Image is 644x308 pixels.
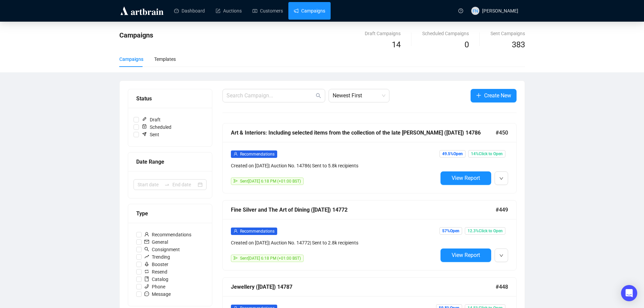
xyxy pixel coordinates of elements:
span: Trending [142,253,173,261]
span: phone [144,284,149,289]
span: Consignment [142,246,183,253]
span: Recommendations [240,152,275,157]
span: Phone [142,283,168,290]
span: Catalog [142,276,171,283]
button: View Report [440,171,491,185]
input: End date [172,181,196,188]
span: rise [144,254,149,259]
span: 14 [392,40,401,49]
span: send [234,256,238,260]
div: Jewellery ([DATE]) 14787 [231,283,496,291]
span: mail [144,239,149,244]
span: 49.5% Open [439,150,466,158]
span: user [234,229,238,233]
span: Message [142,290,173,298]
div: Created on [DATE] | Auction No. 14772 | Sent to 2.8k recipients [231,239,438,246]
a: Dashboard [174,2,205,20]
div: Campaigns [119,55,143,63]
div: Templates [154,55,176,63]
span: retweet [144,269,149,274]
span: send [234,179,238,183]
span: question-circle [458,8,463,13]
span: 12.3% Click to Open [465,227,505,235]
span: 57% Open [439,227,462,235]
span: #448 [496,283,508,291]
a: Customers [253,2,283,20]
span: search [144,247,149,252]
div: Art & Interiors: Including selected items from the collection of the late [PERSON_NAME] ([DATE]) ... [231,128,496,137]
span: user [234,152,238,156]
span: Scheduled [139,123,174,131]
img: logo [119,5,165,16]
span: [PERSON_NAME] [482,8,518,14]
button: View Report [440,248,491,262]
div: Draft Campaigns [365,30,401,37]
div: Scheduled Campaigns [422,30,469,37]
div: Status [136,94,204,103]
span: Newest First [333,89,385,102]
span: plus [476,93,481,98]
span: Campaigns [119,31,153,39]
div: Date Range [136,158,204,166]
span: General [142,238,171,246]
a: Fine Silver and The Art of Dining ([DATE]) 14772#449userRecommendationsCreated on [DATE]| Auction... [222,200,517,270]
span: user [144,232,149,237]
span: 383 [512,40,525,49]
input: Search Campaign... [226,92,314,100]
span: 14% Click to Open [468,150,505,158]
span: Create New [484,91,511,100]
a: Campaigns [294,2,325,20]
a: Auctions [216,2,242,20]
span: #450 [496,128,508,137]
span: Resend [142,268,170,276]
span: search [316,93,321,98]
span: book [144,277,149,281]
span: down [499,176,503,181]
a: Art & Interiors: Including selected items from the collection of the late [PERSON_NAME] ([DATE]) ... [222,123,517,193]
span: Sent [DATE] 6:18 PM (+01:00 BST) [240,179,301,184]
span: View Report [452,175,480,181]
div: Fine Silver and The Art of Dining ([DATE]) 14772 [231,206,496,214]
span: 0 [464,40,469,49]
span: Draft [139,116,163,123]
div: Type [136,209,204,218]
span: Recommendations [240,229,275,234]
span: swap-right [164,182,170,187]
div: Sent Campaigns [491,30,525,37]
span: View Report [452,252,480,258]
span: Sent [139,131,162,138]
span: rocket [144,262,149,266]
div: Created on [DATE] | Auction No. 14786 | Sent to 5.8k recipients [231,162,438,169]
span: Booster [142,261,171,268]
span: Sent [DATE] 6:18 PM (+01:00 BST) [240,256,301,261]
span: to [164,182,170,187]
button: Create New [471,89,517,102]
span: FN [472,7,478,14]
span: #449 [496,206,508,214]
span: Recommendations [142,231,194,238]
span: message [144,291,149,296]
input: Start date [138,181,162,188]
div: Open Intercom Messenger [621,285,637,301]
span: down [499,254,503,258]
